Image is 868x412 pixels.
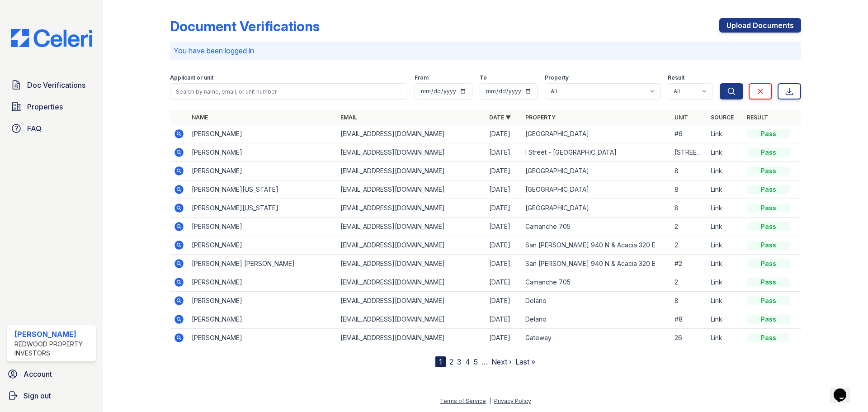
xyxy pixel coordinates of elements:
a: Unit [675,114,688,121]
a: 5 [474,357,478,366]
input: Search by name, email, or unit number [170,83,407,99]
td: Link [707,273,743,292]
a: Email [340,114,357,121]
div: Pass [747,185,790,194]
div: Pass [747,315,790,324]
a: Privacy Policy [494,398,531,404]
td: 8 [671,292,707,310]
div: Pass [747,241,790,250]
td: [EMAIL_ADDRESS][DOMAIN_NAME] [337,199,486,218]
div: Pass [747,148,790,157]
a: Last » [515,357,535,366]
td: [EMAIL_ADDRESS][DOMAIN_NAME] [337,292,486,310]
td: 8 [671,199,707,218]
a: Result [747,114,768,121]
td: Link [707,199,743,218]
td: [PERSON_NAME][US_STATE] [188,180,337,199]
td: [GEOGRAPHIC_DATA] [522,125,670,143]
td: 2 [671,273,707,292]
td: [DATE] [486,255,522,273]
td: Link [707,162,743,180]
td: [PERSON_NAME] [188,162,337,180]
td: [GEOGRAPHIC_DATA] [522,180,670,199]
a: Properties [7,98,96,116]
div: Pass [747,333,790,342]
a: Name [192,114,208,121]
td: Gateway [522,329,670,347]
a: 2 [449,357,453,366]
td: [DATE] [486,310,522,329]
td: Camanche 705 [522,218,670,236]
div: Pass [747,129,790,138]
td: [DATE] [486,236,522,255]
a: Doc Verifications [7,76,96,94]
div: Pass [747,222,790,231]
td: [DATE] [486,143,522,162]
a: Sign out [4,387,99,405]
td: [PERSON_NAME] [188,143,337,162]
td: [EMAIL_ADDRESS][DOMAIN_NAME] [337,125,486,143]
td: Link [707,218,743,236]
td: 8 [671,162,707,180]
td: Link [707,310,743,329]
td: Camanche 705 [522,273,670,292]
td: [PERSON_NAME] [188,236,337,255]
td: I Street - [GEOGRAPHIC_DATA] [522,143,670,162]
div: Pass [747,259,790,268]
td: [STREET_ADDRESS] [671,143,707,162]
div: Pass [747,166,790,175]
div: Pass [747,296,790,305]
p: You have been logged in [174,45,797,56]
a: Next › [491,357,512,366]
td: [EMAIL_ADDRESS][DOMAIN_NAME] [337,329,486,347]
a: FAQ [7,119,96,137]
td: Delano [522,310,670,329]
span: Properties [27,101,63,112]
td: Link [707,125,743,143]
td: [EMAIL_ADDRESS][DOMAIN_NAME] [337,180,486,199]
td: [DATE] [486,218,522,236]
td: [PERSON_NAME] [188,218,337,236]
iframe: chat widget [830,376,859,403]
td: [EMAIL_ADDRESS][DOMAIN_NAME] [337,255,486,273]
label: Applicant or unit [170,74,213,81]
td: [GEOGRAPHIC_DATA] [522,162,670,180]
td: Link [707,236,743,255]
td: San [PERSON_NAME] 940 N & Acacia 320 E [522,236,670,255]
td: [PERSON_NAME] [188,292,337,310]
span: Account [24,369,52,379]
td: [GEOGRAPHIC_DATA] [522,199,670,218]
span: Doc Verifications [27,80,85,90]
td: [PERSON_NAME] [188,125,337,143]
a: Account [4,365,99,383]
td: Link [707,292,743,310]
td: [PERSON_NAME] [188,310,337,329]
td: Link [707,329,743,347]
td: [EMAIL_ADDRESS][DOMAIN_NAME] [337,162,486,180]
td: [PERSON_NAME] [PERSON_NAME] [188,255,337,273]
img: CE_Logo_Blue-a8612792a0a2168367f1c8372b55b34899dd931a85d93a1a3d3e32e68fde9ad4.png [4,29,99,47]
td: Link [707,143,743,162]
td: [DATE] [486,329,522,347]
a: Date ▼ [489,114,511,121]
a: Upload Documents [719,18,801,33]
td: [PERSON_NAME] [188,273,337,292]
td: 2 [671,236,707,255]
a: 4 [465,357,470,366]
label: From [415,74,429,81]
label: Result [668,74,684,81]
td: 2 [671,218,707,236]
div: Pass [747,204,790,213]
td: Link [707,180,743,199]
a: Terms of Service [440,398,486,404]
td: Delano [522,292,670,310]
a: Source [711,114,734,121]
td: #2 [671,255,707,273]
td: Link [707,255,743,273]
span: … [481,356,488,367]
td: [DATE] [486,273,522,292]
div: 1 [435,356,446,367]
div: Document Verifications [170,18,320,34]
td: [EMAIL_ADDRESS][DOMAIN_NAME] [337,143,486,162]
td: [EMAIL_ADDRESS][DOMAIN_NAME] [337,310,486,329]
